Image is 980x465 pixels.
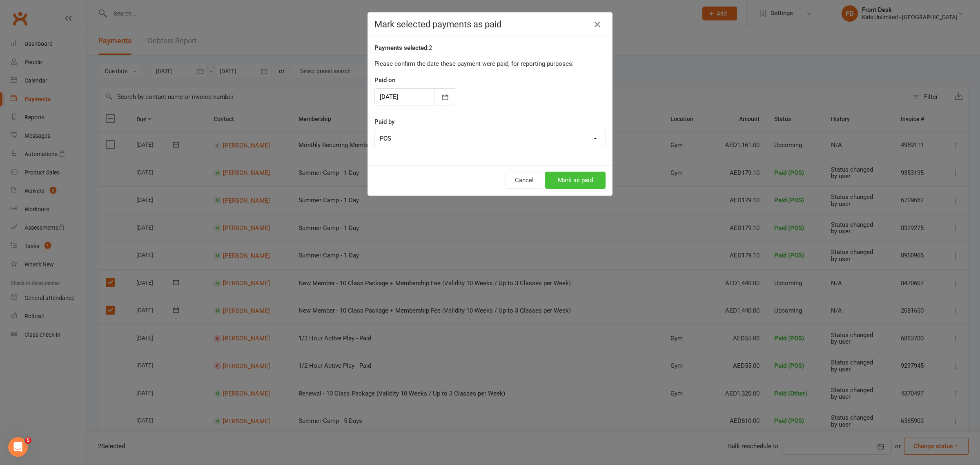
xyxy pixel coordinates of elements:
div: 2 [374,43,606,53]
iframe: Intercom live chat [8,437,28,457]
strong: Payments selected: [374,44,429,51]
span: 5 [25,437,31,444]
label: Paid on [374,75,395,85]
button: Mark as paid [545,172,606,189]
h4: Mark selected payments as paid [374,19,606,29]
button: Cancel [506,172,543,189]
p: Please confirm the date these payment were paid, for reporting purposes: [374,59,606,69]
button: Close [591,18,604,31]
label: Paid by [374,117,394,127]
